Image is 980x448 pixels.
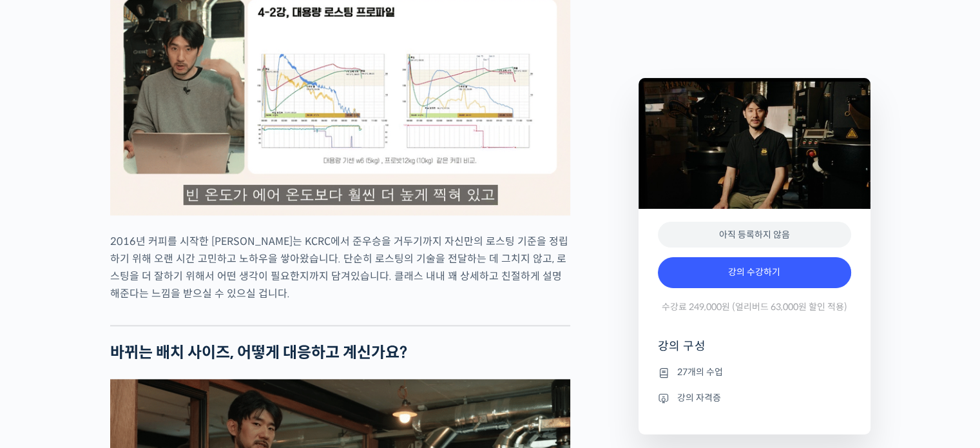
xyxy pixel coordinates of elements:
span: 홈 [41,360,48,371]
li: 27개의 수업 [658,365,851,380]
li: 강의 자격증 [658,390,851,405]
a: 강의 수강하기 [658,257,851,288]
a: 홈 [4,341,85,373]
p: 2016년 커피를 시작한 [PERSON_NAME]는 KCRC에서 준우승을 거두기까지 자신만의 로스팅 기준을 정립하기 위해 오랜 시간 고민하고 노하우을 쌓아왔습니다. 단순히 로... [110,233,570,302]
h4: 강의 구성 [658,338,851,364]
span: 대화 [118,361,133,371]
span: 수강료 249,000원 (얼리버드 63,000원 할인 적용) [662,301,847,313]
a: 설정 [166,341,247,373]
div: 아직 등록하지 않음 [658,222,851,248]
h2: 바뀌는 배치 사이즈, 어떻게 대응하고 계신가요? [110,344,570,362]
span: 설정 [199,360,215,371]
a: 대화 [85,341,166,373]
